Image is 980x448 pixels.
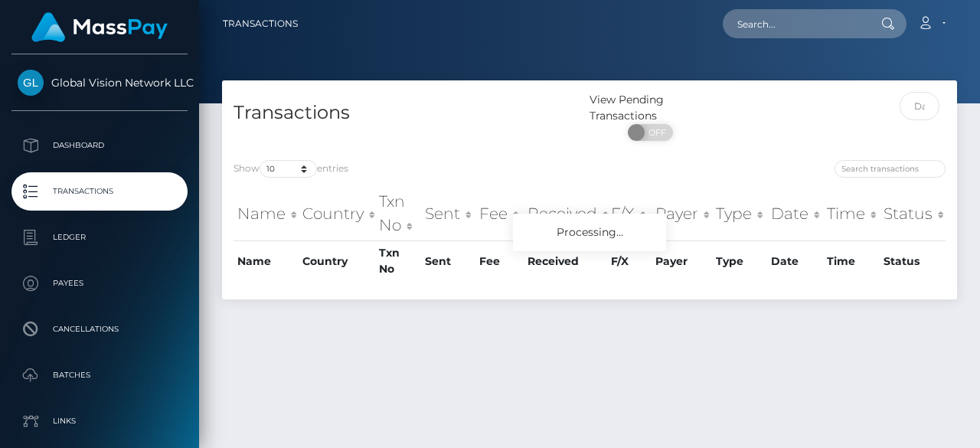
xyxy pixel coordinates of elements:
[18,70,44,96] img: Global Vision Network LLC
[652,240,712,281] th: Payer
[712,240,766,281] th: Type
[475,240,524,281] th: Fee
[299,186,375,240] th: Country
[823,186,880,240] th: Time
[18,410,181,433] p: Links
[18,364,181,387] p: Batches
[11,264,188,302] a: Payees
[607,240,652,281] th: F/X
[421,186,475,240] th: Sent
[767,240,823,281] th: Date
[607,186,652,240] th: F/X
[234,160,348,178] label: Show entries
[11,310,188,348] a: Cancellations
[18,226,181,249] p: Ledger
[880,240,946,281] th: Status
[18,134,181,157] p: Dashboard
[524,186,607,240] th: Received
[375,186,421,240] th: Txn No
[31,12,168,42] img: MassPay Logo
[18,180,181,203] p: Transactions
[234,240,299,281] th: Name
[234,186,299,240] th: Name
[823,240,880,281] th: Time
[11,218,188,257] a: Ledger
[18,318,181,341] p: Cancellations
[524,240,607,281] th: Received
[723,9,867,38] input: Search...
[513,214,666,251] div: Processing...
[299,240,375,281] th: Country
[767,186,823,240] th: Date
[652,186,712,240] th: Payer
[11,402,188,440] a: Links
[900,92,940,120] input: Date filter
[835,160,946,178] input: Search transactions
[880,186,946,240] th: Status
[421,240,475,281] th: Sent
[11,356,188,394] a: Batches
[18,272,181,295] p: Payees
[636,124,675,141] span: OFF
[11,172,188,211] a: Transactions
[712,186,766,240] th: Type
[375,240,421,281] th: Txn No
[223,8,298,40] a: Transactions
[260,160,317,178] select: Showentries
[11,76,188,90] span: Global Vision Network LLC
[475,186,524,240] th: Fee
[234,100,578,126] h4: Transactions
[590,92,712,124] div: View Pending Transactions
[11,126,188,165] a: Dashboard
